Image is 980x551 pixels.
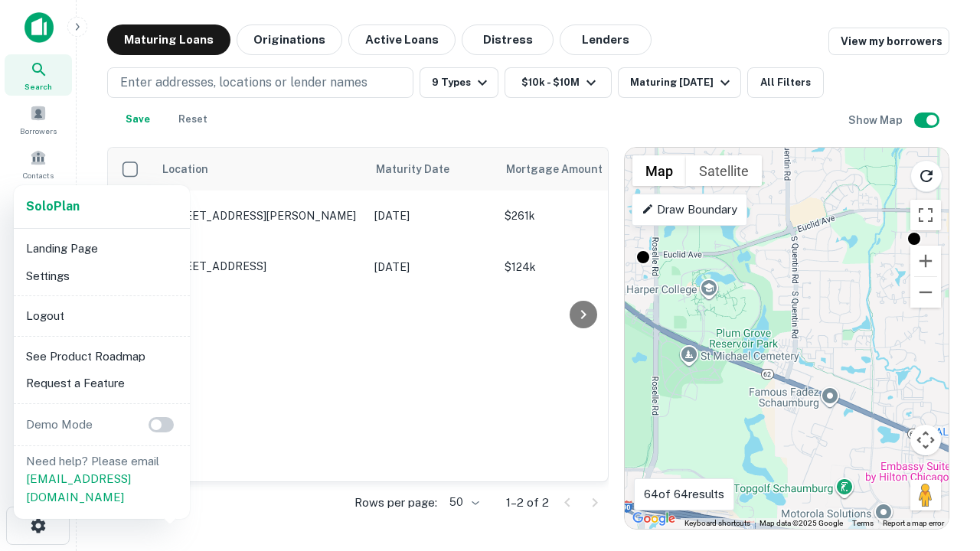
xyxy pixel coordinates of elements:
[20,302,184,330] li: Logout
[20,262,184,290] li: Settings
[20,370,184,397] li: Request a Feature
[20,343,184,370] li: See Product Roadmap
[26,199,80,214] strong: Solo Plan
[20,416,99,434] p: Demo Mode
[903,380,980,453] iframe: Chat Widget
[20,235,184,262] li: Landing Page
[26,472,131,504] a: [EMAIL_ADDRESS][DOMAIN_NAME]
[26,197,80,216] a: SoloPlan
[26,452,178,507] p: Need help? Please email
